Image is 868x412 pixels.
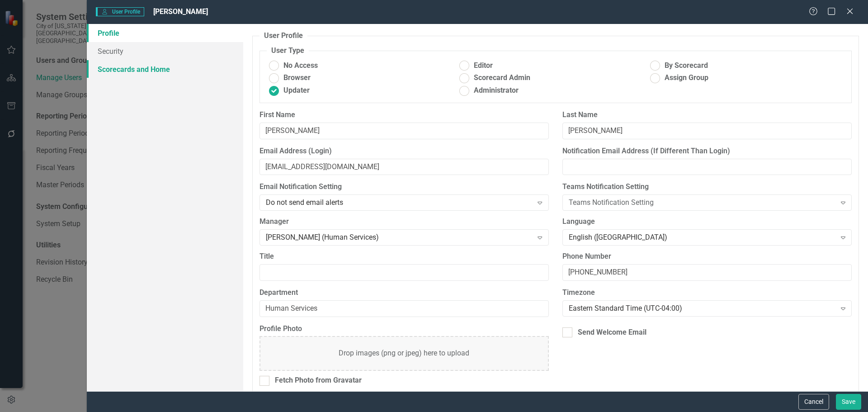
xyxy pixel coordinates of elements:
[562,251,852,262] label: Phone Number
[474,61,493,71] span: Editor
[562,110,852,120] label: Last Name
[259,31,307,41] legend: User Profile
[259,146,549,156] label: Email Address (Login)
[836,394,861,410] button: Save
[259,251,549,262] label: Title
[474,73,530,83] span: Scorecard Admin
[562,217,852,227] label: Language
[275,375,362,386] div: Fetch Photo from Gravatar
[569,303,836,313] div: Eastern Standard Time (UTC-04:00)
[665,61,708,71] span: By Scorecard
[474,85,519,96] span: Administrator
[283,61,318,71] span: No Access
[562,182,852,192] label: Teams Notification Setting
[259,288,549,298] label: Department
[569,198,836,208] div: Teams Notification Setting
[267,46,309,56] legend: User Type
[259,110,549,120] label: First Name
[283,73,311,83] span: Browser
[96,7,144,16] span: User Profile
[569,232,836,243] div: English ([GEOGRAPHIC_DATA])
[87,60,243,78] a: Scorecards and Home
[266,198,533,208] div: Do not send email alerts
[87,42,243,60] a: Security
[562,146,852,156] label: Notification Email Address (If Different Than Login)
[562,288,852,298] label: Timezone
[798,394,829,410] button: Cancel
[259,182,549,192] label: Email Notification Setting
[153,7,208,16] span: [PERSON_NAME]
[259,324,549,334] label: Profile Photo
[665,73,708,83] span: Assign Group
[339,348,469,359] div: Drop images (png or jpeg) here to upload
[578,327,646,338] div: Send Welcome Email
[283,85,310,96] span: Updater
[87,24,243,42] a: Profile
[266,232,533,243] div: [PERSON_NAME] (Human Services)
[259,217,549,227] label: Manager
